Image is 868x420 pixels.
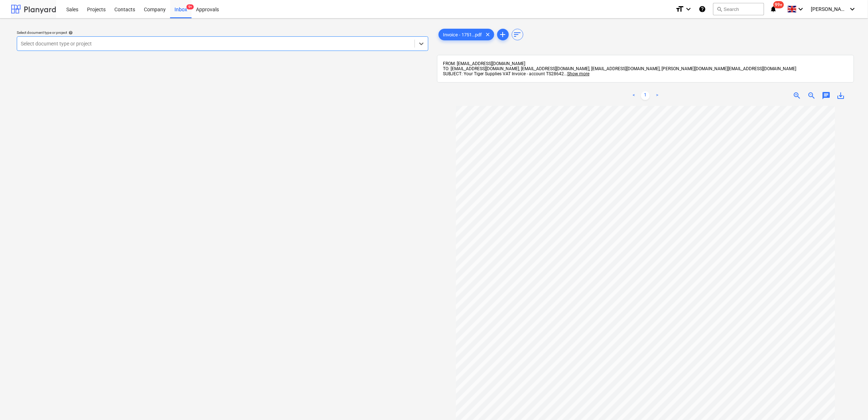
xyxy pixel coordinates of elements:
span: 9+ [186,4,194,9]
a: Page 1 is your current page [641,91,650,100]
i: format_size [675,5,684,13]
button: Search [713,3,764,15]
span: ... [564,71,590,76]
span: Show more [567,71,590,76]
span: 99+ [774,1,784,8]
div: Invoice - 1751...pdf [439,29,494,40]
span: SUBJECT: Your Tiger Supplies VAT Invoice - account TS28642 [443,71,564,76]
span: FROM: [EMAIL_ADDRESS][DOMAIN_NAME] [443,61,526,66]
span: add [499,30,507,39]
a: Previous page [629,91,638,100]
i: keyboard_arrow_down [797,5,805,13]
i: notifications [770,5,777,13]
span: chat [822,91,831,100]
i: Knowledge base [699,5,706,13]
span: sort [513,30,522,39]
i: keyboard_arrow_down [684,5,693,13]
div: Select document type or project [17,30,428,35]
i: keyboard_arrow_down [848,5,857,13]
span: [PERSON_NAME] [811,6,848,12]
span: search [716,6,722,12]
span: clear [484,30,492,39]
span: zoom_in [793,91,802,100]
span: help [67,31,73,35]
a: Next page [653,91,661,100]
span: Invoice - 1751...pdf [439,32,487,37]
span: save_alt [837,91,845,100]
span: TO: [EMAIL_ADDRESS][DOMAIN_NAME], [EMAIL_ADDRESS][DOMAIN_NAME], [EMAIL_ADDRESS][DOMAIN_NAME], [PE... [443,66,797,71]
span: zoom_out [808,91,816,100]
